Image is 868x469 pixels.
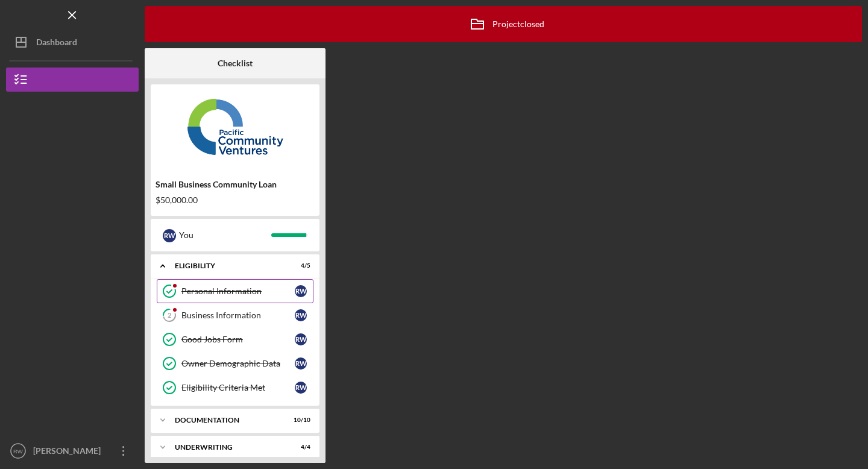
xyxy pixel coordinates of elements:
[163,229,176,242] div: R W
[168,312,171,319] tspan: 2
[295,285,307,297] div: R W
[181,335,295,344] div: Good Jobs Form
[289,417,310,424] div: 10 / 10
[156,180,315,189] div: Small Business Community Loan
[157,303,313,327] a: 2Business InformationRW
[218,58,253,68] b: Checklist
[295,309,307,321] div: R W
[181,310,295,320] div: Business Information
[6,30,139,54] button: Dashboard
[6,439,139,463] button: RW[PERSON_NAME]
[181,286,295,296] div: Personal Information
[13,448,24,455] text: RW
[175,262,280,269] div: Eligibility
[462,9,544,39] div: Project closed
[157,376,313,400] a: Eligibility Criteria MetRW
[289,262,310,269] div: 4 / 5
[175,444,280,451] div: Underwriting
[295,333,307,345] div: R W
[36,30,77,57] div: Dashboard
[30,439,108,466] div: [PERSON_NAME]
[179,225,271,245] div: You
[289,444,310,451] div: 4 / 4
[157,351,313,376] a: Owner Demographic DataRW
[156,195,315,205] div: $50,000.00
[151,90,319,163] img: Product logo
[295,357,307,370] div: R W
[181,359,295,368] div: Owner Demographic Data
[157,279,313,303] a: Personal InformationRW
[295,382,307,394] div: R W
[157,327,313,351] a: Good Jobs FormRW
[181,383,295,392] div: Eligibility Criteria Met
[175,417,280,424] div: Documentation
